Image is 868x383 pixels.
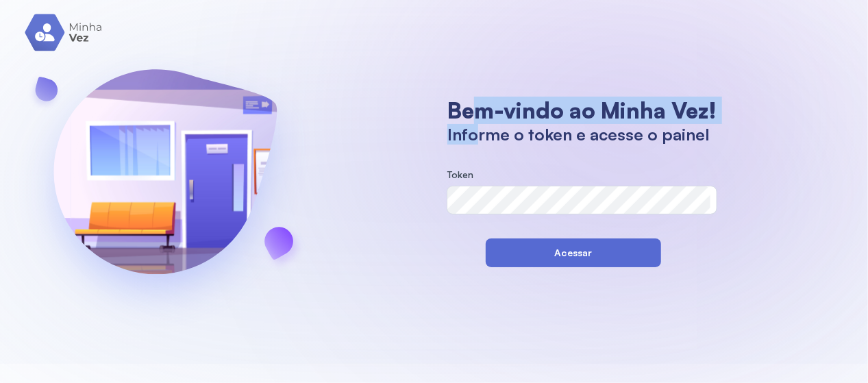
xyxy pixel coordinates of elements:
[447,124,717,145] h1: Informe o token e acesse o painel
[447,97,717,124] h1: Bem-vindo ao Minha Vez!
[447,169,474,180] span: Token
[25,14,103,51] img: logo.svg
[17,33,313,331] img: banner-login.svg
[486,238,661,267] button: Acessar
